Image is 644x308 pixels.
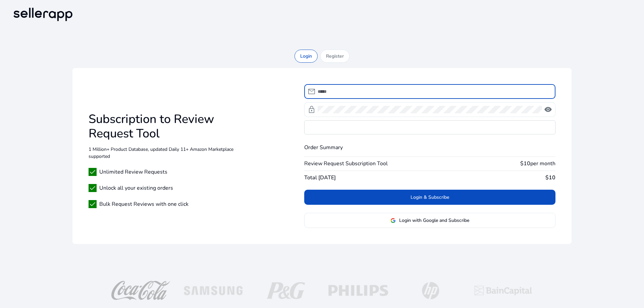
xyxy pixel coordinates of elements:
iframe: Secure card payment input frame [305,121,555,134]
img: coca-cola-logo.png [109,281,173,300]
h4: Order Summary [304,144,555,151]
span: Review Request Subscription Tool [304,160,388,168]
img: sellerapp-logo [11,5,75,23]
img: p-g-logo-white.png [254,281,318,300]
p: Login [300,53,312,60]
span: check [89,184,97,192]
span: per month [530,160,555,167]
button: Login & Subscribe [304,190,555,205]
img: baincapitalTopLogo.png [471,281,535,300]
span: Unlimited Review Requests [99,168,167,176]
span: Login with Google and Subscribe [399,217,469,224]
span: Unlock all your existing orders [99,184,173,192]
span: lock [308,106,316,114]
span: Login & Subscribe [411,194,449,201]
span: check [89,200,97,208]
span: Bulk Request Reviews with one click [99,200,189,208]
span: visibility [544,106,552,114]
p: 1 Million+ Product Database, updated Daily 11+ Amazon Marketplace supported [89,146,256,160]
b: $10 [520,160,530,167]
b: $10 [545,174,555,181]
span: Total [DATE] [304,174,336,182]
span: check [89,168,97,176]
button: Login with Google and Subscribe [304,213,555,228]
img: Samsung-logo-white.png [181,281,246,300]
span: mail [308,87,316,96]
h1: Subscription to Review Request Tool [89,112,256,141]
img: google-logo.svg [390,218,396,223]
img: philips-logo-white.png [326,281,390,300]
img: hp-logo-white.png [398,281,463,300]
p: Register [326,53,344,60]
